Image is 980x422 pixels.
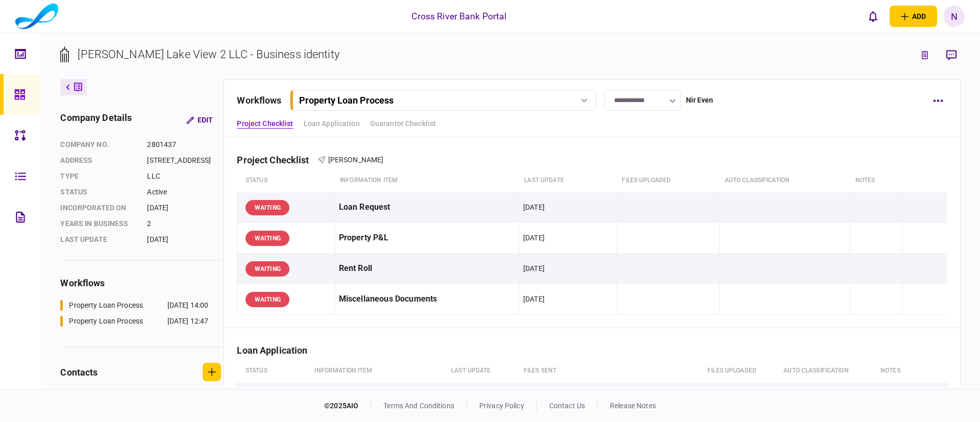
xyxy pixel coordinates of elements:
[246,261,289,277] div: WAITING
[237,118,293,129] a: Project Checklist
[147,171,221,182] div: LLC
[167,300,209,311] div: [DATE] 14:00
[720,169,850,192] th: auto classification
[523,233,545,243] div: [DATE]
[60,187,137,197] div: status
[890,6,937,27] button: open adding identity options
[69,316,143,327] div: Property Loan Process
[60,276,221,290] div: workflows
[237,169,335,192] th: status
[78,46,339,63] div: [PERSON_NAME] Lake View 2 LLC - Business identity
[339,288,516,311] div: Miscellaneous Documents
[246,292,289,307] div: WAITING
[147,218,221,229] div: 2
[617,169,719,192] th: Files uploaded
[60,111,132,129] div: company details
[299,95,394,106] div: Property Loan Process
[69,300,143,311] div: Property Loan Process
[339,196,516,219] div: Loan Request
[523,263,545,274] div: [DATE]
[60,155,137,166] div: address
[313,386,443,409] div: Loan Application Form
[60,316,208,327] a: Property Loan Process[DATE] 12:47
[943,6,965,27] button: N
[411,10,506,23] div: Cross River Bank Portal
[479,402,524,410] a: privacy policy
[147,139,221,150] div: 2801437
[328,156,384,164] span: [PERSON_NAME]
[178,111,221,129] button: Edit
[237,345,315,356] div: Loan Application
[370,118,436,129] a: Guarantor Checklist
[167,316,209,327] div: [DATE] 12:47
[549,402,585,410] a: contact us
[147,187,221,197] div: Active
[60,171,137,182] div: Type
[60,203,137,213] div: incorporated on
[522,386,652,409] button: Commercial Loan Application.pdf
[916,46,934,64] button: link to underwriting page
[304,118,360,129] a: Loan Application
[702,359,778,383] th: Files uploaded
[60,300,208,311] a: Property Loan Process[DATE] 14:00
[60,234,137,245] div: last update
[862,6,884,27] button: open notifications list
[60,139,137,150] div: company no.
[850,169,902,192] th: notes
[339,257,516,280] div: Rent Roll
[246,231,289,246] div: WAITING
[290,90,596,111] button: Property Loan Process
[60,218,137,229] div: years in business
[324,401,371,411] div: © 2025 AIO
[519,169,617,192] th: last update
[383,402,454,410] a: terms and conditions
[15,4,58,29] img: client company logo
[60,365,97,379] div: contacts
[519,359,702,383] th: files sent
[147,203,221,213] div: [DATE]
[335,169,519,192] th: Information item
[246,200,289,215] div: WAITING
[237,155,317,165] div: Project Checklist
[237,359,310,383] th: status
[610,402,656,410] a: release notes
[778,359,875,383] th: auto classification
[523,202,545,212] div: [DATE]
[309,359,446,383] th: Information item
[339,227,516,250] div: Property P&L
[446,359,519,383] th: last update
[237,93,281,107] div: workflows
[147,234,221,245] div: [DATE]
[875,359,914,383] th: notes
[147,155,221,166] div: [STREET_ADDRESS]
[523,294,545,304] div: [DATE]
[686,95,714,106] div: Nir Even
